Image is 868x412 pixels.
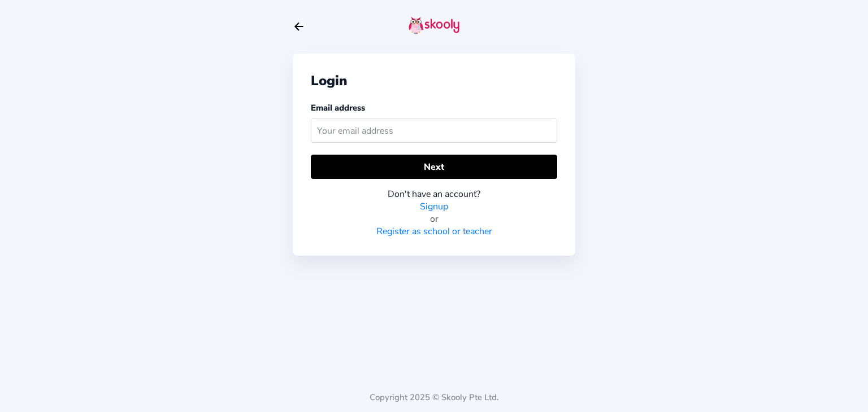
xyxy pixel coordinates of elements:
[376,225,492,238] a: Register as school or teacher
[311,188,557,200] div: Don't have an account?
[311,102,365,113] label: Email address
[311,213,557,225] div: or
[409,16,459,34] img: skooly-logo.png
[420,200,448,213] a: Signup
[311,155,557,179] button: Next
[311,72,557,90] div: Login
[311,119,557,143] input: Your email address
[293,20,305,33] button: arrow back outline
